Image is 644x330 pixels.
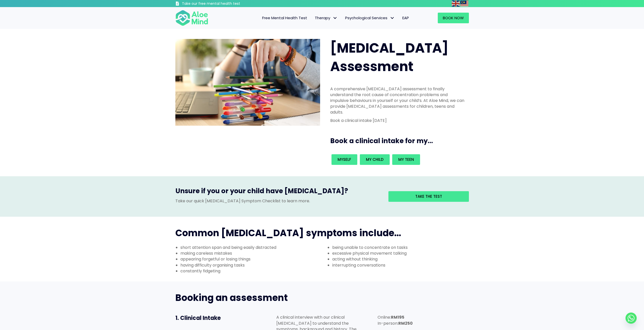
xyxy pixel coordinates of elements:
[460,1,469,6] a: Malay
[215,13,413,23] nav: Menu
[332,245,474,250] li: being unable to concentrate on tasks
[175,10,208,26] img: Aloe mind Logo
[378,314,469,326] p: Online: In-person:
[330,118,466,123] p: Book a clinical intake [DATE]
[392,154,420,165] a: My teen
[438,13,469,23] a: Book Now
[366,157,384,162] span: My child
[311,13,341,23] a: TherapyTherapy: submenu
[341,13,399,23] a: Psychological ServicesPsychological Services: submenu
[180,250,322,256] li: making careless mistakes
[175,314,221,322] span: 1. Clinical Intake
[175,186,381,198] h3: Unsure if you or your child have [MEDICAL_DATA]?
[388,191,469,202] a: Take the test
[460,1,468,7] img: ms
[402,15,409,20] span: EAP
[182,1,267,6] h3: Take our free mental health test
[452,1,460,7] img: en
[180,256,322,262] li: appearing forgetful or losing things
[180,262,322,268] li: having difficulty organising tasks
[398,320,413,326] strong: RM250
[180,245,322,250] li: short attention span and being easily distracted
[330,136,471,145] h3: Book a clinical intake for my...
[452,1,460,6] a: English
[331,14,339,22] span: Therapy: submenu
[175,198,381,204] p: Take our quick [MEDICAL_DATA] Symptom Checklist to learn more.
[332,250,474,256] li: excessive physical movement talking
[330,153,466,166] div: Book an intake for my...
[345,15,395,20] span: Psychological Services
[315,15,338,20] span: Therapy
[399,13,413,23] a: EAP
[338,157,351,162] span: Myself
[332,262,474,268] li: interrupting conversations
[332,256,474,262] li: acting without thinking
[398,157,414,162] span: My teen
[175,39,320,126] img: Aloe Mind Malaysia | Mental Healthcare Services in Malaysia and Singapore
[391,314,404,320] strong: RM195
[331,154,357,165] a: Myself
[180,268,322,274] li: constantly fidgeting
[330,39,448,76] span: [MEDICAL_DATA] Assessment
[389,14,396,22] span: Psychological Services: submenu
[415,194,442,199] span: Take the test
[175,227,401,239] span: Common [MEDICAL_DATA] symptoms include...
[262,15,307,20] span: Free Mental Health Test
[626,313,637,324] a: Whatsapp
[258,13,311,23] a: Free Mental Health Test
[360,154,390,165] a: My child
[175,291,288,304] span: Booking an assessment
[443,15,464,20] span: Book Now
[175,1,267,7] a: Take our free mental health test
[330,86,466,115] p: A comprehensive [MEDICAL_DATA] assessment to finally understand the root cause of concentration p...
